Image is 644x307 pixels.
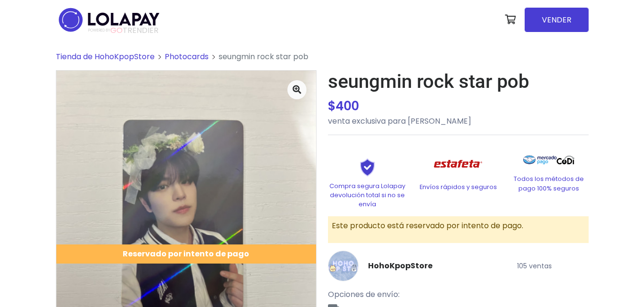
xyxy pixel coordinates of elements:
[88,28,110,33] span: POWERED BY
[56,51,155,62] a: Tienda de HohoKpopStore
[368,260,433,272] a: HohoKpopStore
[344,158,391,176] img: Shield
[419,182,498,191] p: Envíos rápidos y seguros
[88,26,158,35] span: TRENDIER
[165,51,209,62] a: Photocards
[56,244,316,264] div: Reservado por intento de pago
[328,116,589,127] p: venta exclusiva para [PERSON_NAME]
[332,220,585,232] p: Este producto está reservado por intento de pago.
[328,97,589,116] div: $
[328,251,359,281] img: HohoKpopStore
[110,25,123,36] span: GO
[328,181,407,209] p: Compra segura Lolapay devolución total si no se envía
[509,174,589,192] p: Todos los métodos de pago 100% seguros
[517,261,552,271] small: 105 ventas
[56,51,589,70] nav: breadcrumb
[328,289,400,300] span: Opciones de envío:
[426,150,490,178] img: Estafeta Logo
[56,5,162,35] img: logo
[219,51,308,62] span: seungmin rock star pob
[523,150,557,169] img: Mercado Pago Logo
[557,150,574,169] img: Codi Logo
[525,8,589,32] a: VENDER
[336,97,359,115] span: 400
[328,70,589,93] h1: seungmin rock star pob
